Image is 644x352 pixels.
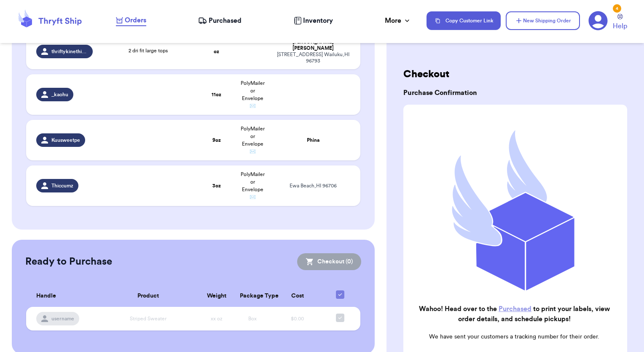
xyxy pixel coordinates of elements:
[248,316,257,321] span: Box
[212,138,221,143] strong: 9 oz
[499,306,531,312] a: Purchased
[297,253,361,270] button: Checkout (0)
[51,137,80,144] span: Kuusweetpe
[129,48,168,53] span: 2 dri fit large tops
[588,11,608,30] a: 4
[211,316,223,321] span: xx oz
[427,11,501,30] button: Copy Customer Link
[613,4,621,13] div: 4
[116,15,146,26] a: Orders
[410,333,619,341] p: We have sent your customers a tracking number for their order.
[130,316,166,321] span: Striped Sweater
[125,15,146,25] span: Orders
[241,126,265,154] span: PolyMailer or Envelope ✉️
[51,315,74,322] span: username
[303,16,333,26] span: Inventory
[276,183,350,189] div: Ewa Beach , HI 96706
[36,292,56,301] span: Handle
[294,16,333,26] a: Inventory
[241,172,265,200] span: PolyMailer or Envelope ✉️
[271,285,325,307] th: Cost
[198,16,241,26] a: Purchased
[51,48,88,55] span: thriftykinethings
[276,39,350,51] div: [PERSON_NAME] [PERSON_NAME]
[276,137,350,144] div: Phina
[51,182,73,189] span: Thiccumz
[403,68,627,81] h2: Checkout
[235,285,271,307] th: Package Type
[613,21,627,31] span: Help
[25,255,112,268] h2: Ready to Purchase
[212,183,221,188] strong: 3 oz
[385,16,411,26] div: More
[276,51,350,64] div: [STREET_ADDRESS] Wailuku , HI 96793
[291,316,304,321] span: $0.00
[98,285,199,307] th: Product
[51,91,68,98] span: _kaohu
[214,49,219,54] strong: oz
[506,11,580,30] button: New Shipping Order
[209,16,241,26] span: Purchased
[241,81,265,108] span: PolyMailer or Envelope ✉️
[613,14,627,31] a: Help
[212,92,221,97] strong: 11 oz
[199,285,234,307] th: Weight
[403,88,627,98] h3: Purchase Confirmation
[410,304,619,324] h2: Wahoo! Head over to the to print your labels, view order details, and schedule pickups!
